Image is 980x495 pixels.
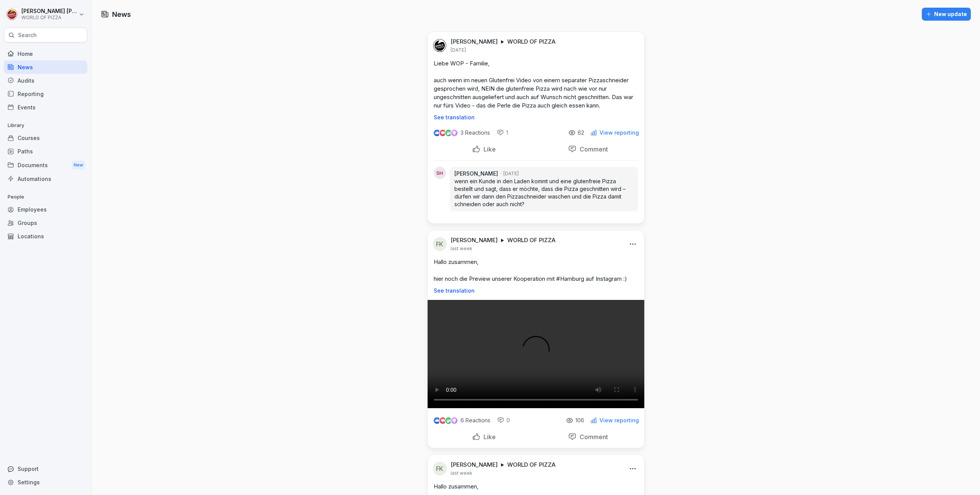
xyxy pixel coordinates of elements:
a: Groups [4,216,87,230]
div: 1 [497,129,508,137]
p: [PERSON_NAME] [451,38,498,46]
img: love [440,130,446,136]
p: last week [451,246,472,252]
img: like [434,130,440,136]
p: 62 [578,130,584,136]
div: New update [926,10,967,18]
p: 6 Reactions [461,417,490,423]
a: Employees [4,203,87,216]
p: last week [451,470,472,476]
p: [PERSON_NAME] [454,170,498,177]
p: WORLD OF PIZZA [507,461,555,469]
a: Automations [4,172,87,186]
img: inspiring [451,129,457,136]
p: WORLD OF PIZZA [507,236,555,244]
p: Comment [577,433,608,441]
p: 106 [575,417,584,423]
p: Liebe WOP - Familie, auch wenn im neuen Glutenfrei Video von einem separater Pizzaschneider gespr... [434,59,638,110]
img: inspiring [451,417,457,424]
p: WORLD OF PIZZA [21,15,77,20]
p: See translation [434,114,638,120]
img: like [434,417,440,423]
button: New update [922,8,971,21]
h1: News [112,9,131,20]
p: WORLD OF PIZZA [507,38,555,46]
p: Like [480,433,496,441]
p: Like [480,145,496,153]
p: [PERSON_NAME] [451,461,498,469]
img: kkjmddf1tbwfmfasv7mb0vpo.png [433,39,447,52]
p: [PERSON_NAME] [PERSON_NAME] [21,8,77,15]
div: New [72,161,85,169]
a: Locations [4,230,87,243]
p: View reporting [599,130,639,136]
p: View reporting [599,417,639,423]
img: celebrate [445,417,452,424]
a: Paths [4,145,87,158]
a: Settings [4,475,87,489]
p: Comment [577,145,608,153]
a: Home [4,47,87,60]
a: DocumentsNew [4,158,87,172]
div: SH [434,167,446,179]
p: Hallo zusammen, hier noch die Preview unserer Kooperation mit #Hamburg auf Instagram :) [434,258,638,283]
p: [DATE] [451,47,466,53]
div: FK [433,462,447,475]
p: People [4,191,87,203]
p: Library [4,119,87,132]
p: 3 Reactions [461,130,490,136]
p: [DATE] [503,170,519,177]
a: Audits [4,74,87,87]
div: FK [433,237,447,251]
a: Events [4,101,87,114]
div: Support [4,462,87,475]
img: love [440,418,446,423]
p: wenn ein Kunde in den Laden kommt und eine glutenfreie Pizza bestellt und sagt, dass er möchte, d... [454,177,634,208]
a: Reporting [4,87,87,101]
p: [PERSON_NAME] [451,236,498,244]
div: 0 [497,417,510,424]
a: Courses [4,131,87,145]
div: Documents [4,158,87,172]
img: celebrate [445,130,452,136]
p: See translation [434,288,638,294]
a: News [4,60,87,74]
p: Search [18,31,37,39]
